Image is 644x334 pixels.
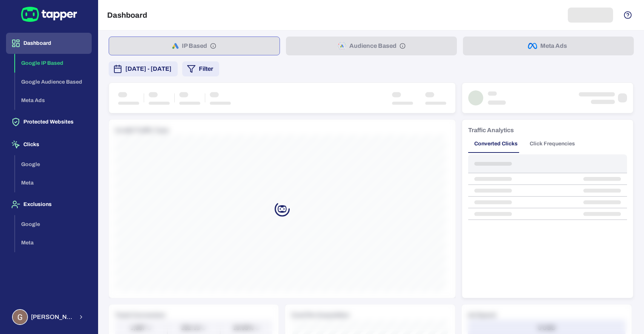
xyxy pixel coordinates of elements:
[6,141,92,147] a: Clicks
[6,306,92,328] button: Guillaume Lebelle[PERSON_NAME] Lebelle
[6,134,92,155] button: Clicks
[6,33,92,54] button: Dashboard
[524,135,581,153] button: Click Frequencies
[468,135,524,153] button: Converted Clicks
[109,61,178,76] button: [DATE] - [DATE]
[182,61,219,76] button: Filter
[6,111,92,133] button: Protected Websites
[6,40,92,46] a: Dashboard
[6,201,92,207] a: Exclusions
[31,313,74,321] span: [PERSON_NAME] Lebelle
[468,126,514,135] h6: Traffic Analytics
[107,11,147,20] h5: Dashboard
[6,118,92,125] a: Protected Websites
[125,64,172,73] span: [DATE] - [DATE]
[13,310,27,324] img: Guillaume Lebelle
[6,194,92,215] button: Exclusions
